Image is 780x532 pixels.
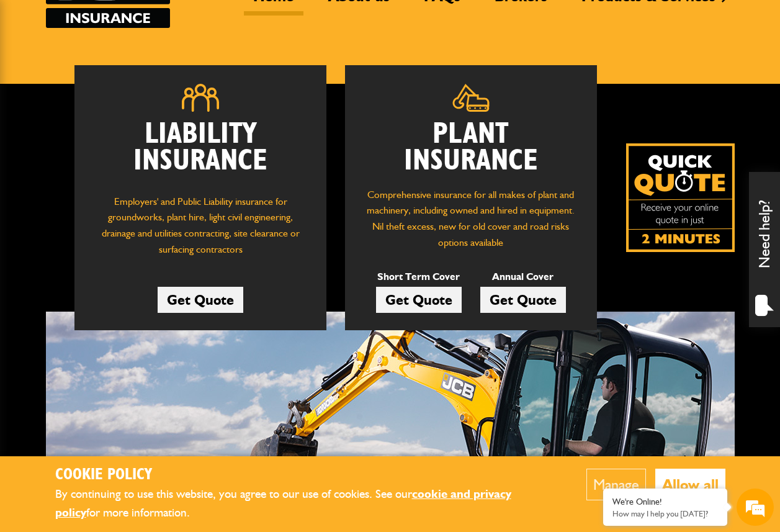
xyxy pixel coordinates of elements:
p: Employers' and Public Liability insurance for groundworks, plant hire, light civil engineering, d... [93,194,308,264]
div: Chat with us now [65,70,208,86]
textarea: Type your message and hit 'Enter' [16,225,226,372]
p: How may I help you today? [612,509,718,518]
button: Manage [586,469,646,500]
h2: Liability Insurance [93,121,308,181]
h2: Plant Insurance [364,121,578,174]
input: Enter your last name [16,115,226,142]
img: d_20077148190_company_1631870298795_20077148190 [21,69,52,86]
a: Get Quote [158,287,243,313]
p: Annual Cover [480,269,566,285]
a: Get your insurance quote isn just 2-minutes [626,143,735,252]
div: Minimize live chat window [204,6,233,36]
h2: Cookie Policy [55,466,549,485]
a: Get Quote [480,287,566,313]
input: Enter your phone number [16,188,226,215]
p: Short Term Cover [376,269,462,285]
a: Get Quote [376,287,462,313]
input: Enter your email address [16,151,226,179]
em: Start Chat [169,382,225,399]
img: Quick Quote [626,143,735,252]
a: cookie and privacy policy [55,487,511,520]
div: We're Online! [612,497,718,507]
p: By continuing to use this website, you agree to our use of cookies. See our for more information. [55,485,549,523]
button: Allow all [655,469,725,500]
div: Need help? [749,172,780,327]
p: Comprehensive insurance for all makes of plant and machinery, including owned and hired in equipm... [364,187,578,250]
